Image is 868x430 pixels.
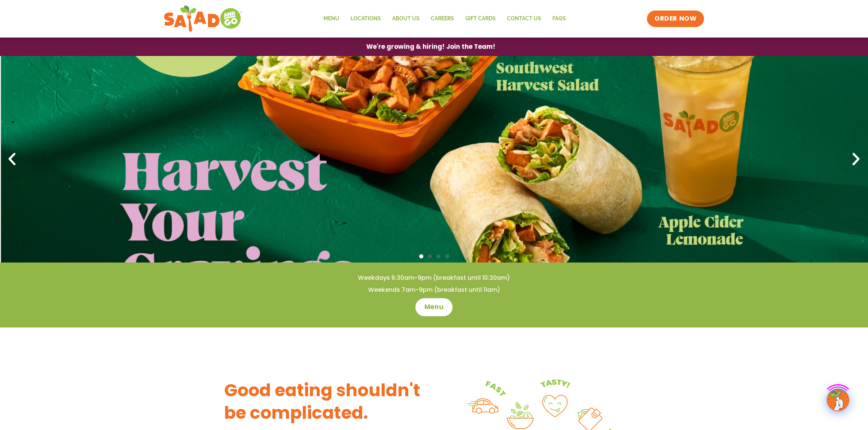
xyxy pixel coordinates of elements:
h4: Weekends 7am-9pm (breakfast until 11am) [15,286,853,294]
a: Locations [345,10,387,27]
img: new-SAG-logo-768×292 [164,4,243,34]
a: Menu [415,298,453,316]
span: Menu [424,303,444,312]
nav: Menu [318,10,572,27]
div: Previous slide [4,151,20,167]
a: Menu [318,10,345,27]
a: GIFT CARDS [460,10,501,27]
span: Go to slide 2 [428,254,432,258]
span: ORDER NOW [654,14,697,23]
div: Next slide [848,151,864,167]
a: About Us [387,10,425,27]
h3: Good eating shouldn't be complicated. [224,379,434,424]
a: FAQs [547,10,572,27]
a: ORDER NOW [647,11,704,27]
a: We're growing & hiring! Join the Team! [355,38,507,56]
h4: Weekdays 6:30am-9pm (breakfast until 10:30am) [15,274,853,282]
span: We're growing & hiring! Join the Team! [366,44,495,50]
a: Careers [425,10,460,27]
a: Contact Us [501,10,547,27]
span: Go to slide 3 [436,254,441,258]
span: Go to slide 1 [419,254,423,258]
span: Go to slide 4 [445,254,449,258]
